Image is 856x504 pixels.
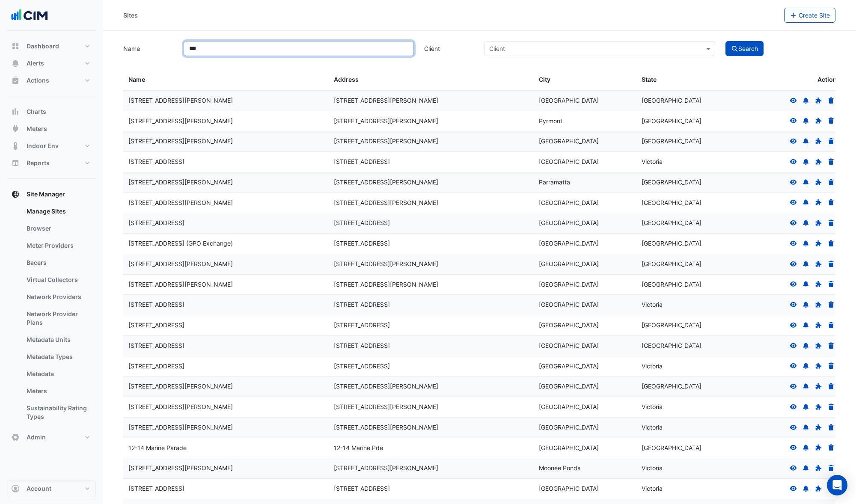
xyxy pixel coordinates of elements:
span: Charts [27,107,46,116]
a: Network Providers [20,288,96,305]
div: [GEOGRAPHIC_DATA] [539,382,631,391]
div: [STREET_ADDRESS][PERSON_NAME] [334,280,529,290]
a: Manage Sites [20,203,96,220]
div: [STREET_ADDRESS] [334,218,529,228]
app-icon: Charts [11,107,20,116]
span: Dashboard [27,42,59,50]
span: Address [334,76,359,83]
span: Name [128,76,145,83]
div: [STREET_ADDRESS] [128,157,324,167]
div: [GEOGRAPHIC_DATA] [642,259,734,269]
app-icon: Alerts [11,59,20,68]
a: Network Provider Plans [20,305,96,331]
span: State [642,76,657,83]
div: Sites [123,11,138,20]
span: City [539,76,550,83]
div: [GEOGRAPHIC_DATA] [539,423,631,433]
div: [GEOGRAPHIC_DATA] [642,341,734,351]
div: [STREET_ADDRESS][PERSON_NAME] [334,259,529,269]
label: Name [118,41,178,56]
a: Delete Site [827,178,835,186]
div: [STREET_ADDRESS][PERSON_NAME] [128,198,324,208]
div: [GEOGRAPHIC_DATA] [539,239,631,249]
app-icon: Reports [11,159,20,167]
div: 12-14 Marine Parade [128,443,324,453]
button: Alerts [7,55,96,72]
div: [STREET_ADDRESS] [334,362,529,371]
div: [STREET_ADDRESS] [128,218,324,228]
app-icon: Indoor Env [11,142,20,150]
a: Delete Site [827,260,835,267]
a: Delete Site [827,464,835,471]
div: [GEOGRAPHIC_DATA] [539,96,631,106]
div: [GEOGRAPHIC_DATA] [642,178,734,187]
a: Delete Site [827,362,835,370]
div: [STREET_ADDRESS][PERSON_NAME] [334,463,529,473]
div: Victoria [642,484,734,494]
span: Site Manager [27,190,65,199]
div: Moonee Ponds [539,463,631,473]
button: Admin [7,429,96,446]
div: [GEOGRAPHIC_DATA] [539,443,631,453]
div: Victoria [642,402,734,412]
app-icon: Site Manager [11,190,20,199]
div: [STREET_ADDRESS][PERSON_NAME] [334,136,529,146]
div: [STREET_ADDRESS] [128,320,324,330]
div: [GEOGRAPHIC_DATA] [539,362,631,371]
span: Actions [27,76,49,85]
div: [GEOGRAPHIC_DATA] [642,116,734,126]
a: Meter Providers [20,237,96,254]
div: Pyrmont [539,116,631,126]
div: [STREET_ADDRESS] [334,320,529,330]
div: [STREET_ADDRESS] [334,341,529,351]
div: [STREET_ADDRESS] [128,362,324,371]
div: [STREET_ADDRESS][PERSON_NAME] [334,402,529,412]
button: Indoor Env [7,137,96,154]
div: [STREET_ADDRESS][PERSON_NAME] [128,116,324,126]
div: [STREET_ADDRESS][PERSON_NAME] [128,382,324,391]
app-icon: Admin [11,433,20,442]
div: [GEOGRAPHIC_DATA] [539,402,631,412]
div: [GEOGRAPHIC_DATA] [539,341,631,351]
a: Metadata Types [20,348,96,365]
a: Virtual Collectors [20,271,96,288]
a: Delete Site [827,403,835,410]
div: [STREET_ADDRESS][PERSON_NAME] [334,116,529,126]
div: [GEOGRAPHIC_DATA] [539,484,631,494]
div: [STREET_ADDRESS][PERSON_NAME] [128,463,324,473]
a: Bacers [20,254,96,271]
a: Delete Site [827,97,835,104]
div: [GEOGRAPHIC_DATA] [642,443,734,453]
div: [GEOGRAPHIC_DATA] [539,259,631,269]
div: [GEOGRAPHIC_DATA] [642,382,734,391]
button: Reports [7,154,96,172]
a: Browser [20,220,96,237]
div: [STREET_ADDRESS][PERSON_NAME] [128,96,324,106]
span: Indoor Env [27,142,59,150]
a: Sustainability Rating Types [20,400,96,425]
span: Admin [27,433,46,442]
div: [STREET_ADDRESS][PERSON_NAME] [334,423,529,433]
div: [STREET_ADDRESS] [334,300,529,310]
a: Delete Site [827,321,835,329]
div: [STREET_ADDRESS][PERSON_NAME] [334,96,529,106]
div: [GEOGRAPHIC_DATA] [642,280,734,290]
div: [STREET_ADDRESS] [128,300,324,310]
div: [GEOGRAPHIC_DATA] [642,218,734,228]
div: 12-14 Marine Pde [334,443,529,453]
div: [STREET_ADDRESS][PERSON_NAME] [334,178,529,187]
div: Victoria [642,362,734,371]
div: [GEOGRAPHIC_DATA] [642,198,734,208]
app-icon: Meters [11,125,20,133]
button: Account [7,480,96,497]
div: Victoria [642,423,734,433]
div: [GEOGRAPHIC_DATA] [539,320,631,330]
div: [GEOGRAPHIC_DATA] [539,157,631,167]
div: [GEOGRAPHIC_DATA] [642,96,734,106]
button: Dashboard [7,38,96,55]
div: [GEOGRAPHIC_DATA] [539,198,631,208]
span: Alerts [27,59,44,68]
a: Delete Site [827,117,835,125]
div: [STREET_ADDRESS][PERSON_NAME] [334,198,529,208]
div: [GEOGRAPHIC_DATA] [642,239,734,249]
